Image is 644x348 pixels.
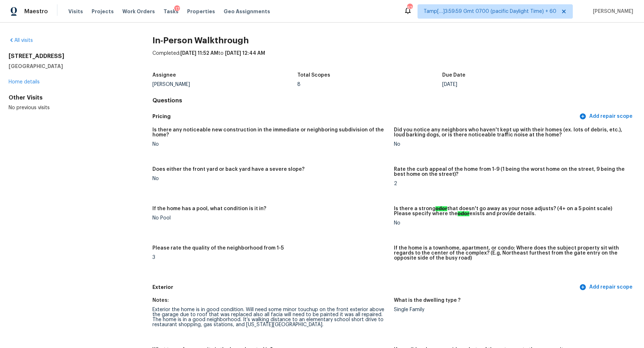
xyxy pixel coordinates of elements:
[458,211,469,216] ah_el_jm_1744356538015: odor
[152,113,578,120] h5: Pricing
[122,8,155,15] span: Work Orders
[92,8,114,15] span: Projects
[590,8,633,15] span: [PERSON_NAME]
[152,176,388,181] div: No
[9,105,50,110] span: No previous visits
[394,206,630,216] h5: Is there a strong that doesn't go away as your nose adjusts? (4+ on a 5 point scale) Please speci...
[152,307,388,327] div: Exterior the home is in good condition. Will need some minor touchup on the front exterior above ...
[394,181,630,186] div: 2
[152,298,169,303] h5: Notes:
[578,281,635,294] button: Add repair scope
[581,112,633,121] span: Add repair scope
[394,307,630,312] div: Single Family
[435,206,447,211] ah_el_jm_1744356538015: odor
[225,51,265,56] span: [DATE] 12:44 AM
[164,9,179,14] span: Tasks
[9,79,40,84] a: Home details
[9,94,130,101] div: Other Visits
[24,8,48,15] span: Maestro
[442,73,465,78] h5: Due Date
[578,110,635,123] button: Add repair scope
[394,142,630,147] div: No
[152,246,284,251] h5: Please rate the quality of the neighborhood from 1-5
[152,127,388,137] h5: Is there any noticeable new construction in the immediate or neighboring subdivision of the home?
[187,8,215,15] span: Properties
[68,8,83,15] span: Visits
[180,51,218,56] span: [DATE] 11:52 AM
[394,298,460,303] h5: What is the dwelling type ?
[152,284,578,291] h5: Exterior
[224,8,270,15] span: Geo Assignments
[152,37,635,44] h2: In-Person Walkthrough
[9,53,130,60] h2: [STREET_ADDRESS]
[297,82,442,87] div: 8
[152,73,176,78] h5: Assignee
[9,63,130,70] h5: [GEOGRAPHIC_DATA]
[174,5,180,13] div: 17
[9,38,33,43] a: All visits
[152,50,635,68] div: Completed: to
[297,73,330,78] h5: Total Scopes
[394,127,630,137] h5: Did you notice any neighbors who haven't kept up with their homes (ex. lots of debris, etc.), lou...
[152,167,304,172] h5: Does either the front yard or back yard have a severe slope?
[394,246,630,261] h5: If the home is a townhome, apartment, or condo: Where does the subject property sit with regards ...
[152,142,388,147] div: No
[424,8,556,15] span: Tamp[…]3:59:59 Gmt 0700 (pacific Daylight Time) + 60
[581,283,633,292] span: Add repair scope
[152,97,635,104] h4: Questions
[394,221,630,226] div: No
[152,216,388,221] div: No Pool
[407,4,412,11] div: 624
[152,255,388,260] div: 3
[152,206,266,211] h5: If the home has a pool, what condition is it in?
[442,82,587,87] div: [DATE]
[394,167,630,177] h5: Rate the curb appeal of the home from 1-9 (1 being the worst home on the street, 9 being the best...
[152,82,297,87] div: [PERSON_NAME]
